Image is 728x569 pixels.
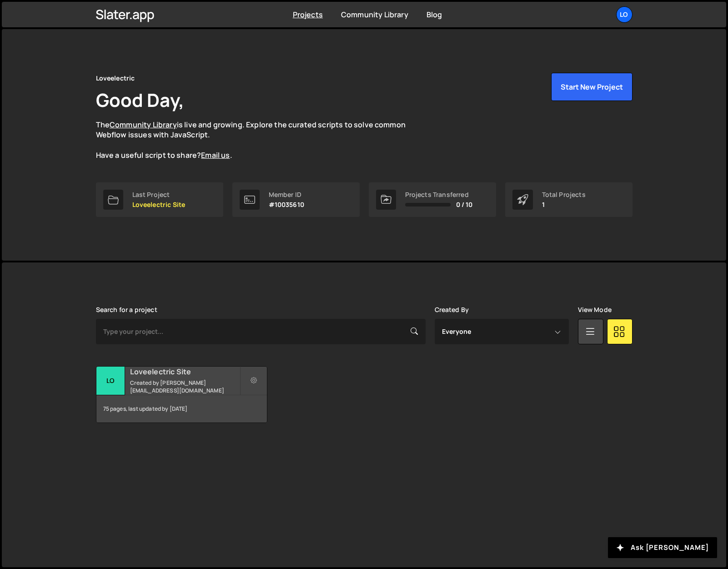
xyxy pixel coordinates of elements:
label: View Mode [578,306,612,313]
a: Community Library [110,120,177,130]
label: Search for a project [96,306,157,313]
a: Lo [616,6,633,23]
div: Projects Transferred [405,191,473,198]
a: Projects [293,10,323,20]
div: Loveelectric [96,73,135,84]
p: 1 [542,201,586,208]
p: The is live and growing. Explore the curated scripts to solve common Webflow issues with JavaScri... [96,120,423,161]
a: Last Project Loveelectric Site [96,182,223,217]
button: Start New Project [551,73,633,101]
div: Total Projects [542,191,586,198]
a: Email us [201,150,230,160]
div: 75 pages, last updated by [DATE] [96,395,267,423]
span: 0 / 10 [456,201,473,208]
a: Lo Loveelectric Site Created by [PERSON_NAME][EMAIL_ADDRESS][DOMAIN_NAME] 75 pages, last updated ... [96,366,267,423]
div: Lo [96,367,125,395]
button: Ask [PERSON_NAME] [608,537,717,558]
a: Community Library [341,10,408,20]
p: Loveelectric Site [132,201,186,208]
label: Created By [435,306,469,313]
p: #10035610 [269,201,304,208]
input: Type your project... [96,319,426,344]
a: Blog [427,10,442,20]
h2: Loveelectric Site [130,367,240,377]
div: Member ID [269,191,304,198]
div: Last Project [132,191,186,198]
h1: Good Day, [96,87,184,112]
small: Created by [PERSON_NAME][EMAIL_ADDRESS][DOMAIN_NAME] [130,379,240,394]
